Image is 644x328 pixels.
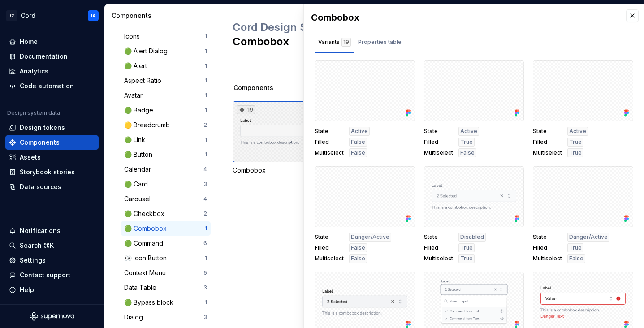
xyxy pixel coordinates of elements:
[5,121,99,135] a: Design tokens
[124,150,156,159] div: 🟢 Button
[121,103,211,117] a: 🟢 Badge1
[6,10,17,21] div: C/
[5,283,99,297] button: Help
[351,255,365,262] span: False
[205,62,207,69] div: 1
[121,295,211,310] a: 🟢 Bypass block1
[203,166,207,173] div: 4
[20,182,61,191] div: Data sources
[124,224,170,233] div: 🟢 Combobox
[424,233,453,241] span: State
[424,149,453,156] span: Multiselect
[5,49,99,64] a: Documentation
[121,118,211,132] a: 🟡 Breadcrumb2
[20,67,48,76] div: Analytics
[121,133,211,147] a: 🟢 Link1
[205,136,207,143] div: 1
[315,233,344,241] span: State
[358,38,402,47] div: Properties table
[351,128,368,135] span: Active
[351,244,365,251] span: False
[341,38,351,47] div: 19
[7,109,60,117] div: Design system data
[5,238,99,253] button: Search ⌘K
[121,147,211,162] a: 🟢 Button1
[205,47,207,55] div: 1
[112,11,212,20] div: Components
[124,135,149,144] div: 🟢 Link
[21,11,35,20] div: Cord
[20,82,74,91] div: Code automation
[460,138,473,146] span: True
[233,83,273,92] span: Components
[203,284,207,291] div: 3
[233,20,377,49] h2: 🟢 Combobox
[121,236,211,250] a: 🟢 Command6
[121,310,211,324] a: Dialog3
[124,239,167,248] div: 🟢 Command
[460,244,473,251] span: True
[424,244,453,251] span: Filled
[20,123,65,132] div: Design tokens
[5,79,99,93] a: Code automation
[5,150,99,164] a: Assets
[533,255,562,262] span: Multiselect
[121,192,211,206] a: Carousel4
[460,255,473,262] span: True
[533,233,562,241] span: State
[205,151,207,158] div: 1
[5,135,99,150] a: Components
[533,138,562,146] span: Filled
[124,298,177,307] div: 🟢 Bypass block
[205,33,207,40] div: 1
[203,195,207,203] div: 4
[460,233,484,241] span: Disabled
[205,225,207,232] div: 1
[2,6,102,25] button: C/CordIA
[424,128,453,135] span: State
[5,35,99,49] a: Home
[20,37,38,46] div: Home
[30,312,74,321] svg: Supernova Logo
[124,180,151,189] div: 🟢 Card
[124,61,151,70] div: 🟢 Alert
[533,149,562,156] span: Multiselect
[5,180,99,194] a: Data sources
[233,166,332,175] div: Combobox
[124,32,143,41] div: Icons
[315,149,344,156] span: Multiselect
[203,181,207,188] div: 3
[20,168,75,177] div: Storybook stories
[351,138,365,146] span: False
[124,106,157,115] div: 🟢 Badge
[351,149,365,156] span: False
[205,255,207,262] div: 1
[203,269,207,276] div: 5
[203,210,207,217] div: 2
[121,73,211,88] a: Aspect Ratio1
[203,240,207,247] div: 6
[315,128,344,135] span: State
[205,107,207,114] div: 1
[203,314,207,321] div: 3
[533,128,562,135] span: State
[121,88,211,103] a: Avatar1
[124,283,160,292] div: Data Table
[124,47,171,56] div: 🟢 Alert Dialog
[20,241,54,250] div: Search ⌘K
[315,255,344,262] span: Multiselect
[203,121,207,129] div: 2
[533,244,562,251] span: Filled
[124,268,169,277] div: Context Menu
[121,281,211,295] a: Data Table3
[424,255,453,262] span: Multiselect
[569,138,582,146] span: True
[569,255,583,262] span: False
[424,138,453,146] span: Filled
[121,207,211,221] a: 🟢 Checkbox2
[5,64,99,78] a: Analytics
[318,38,351,47] div: Variants
[233,21,346,34] span: Cord Design System /
[20,52,68,61] div: Documentation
